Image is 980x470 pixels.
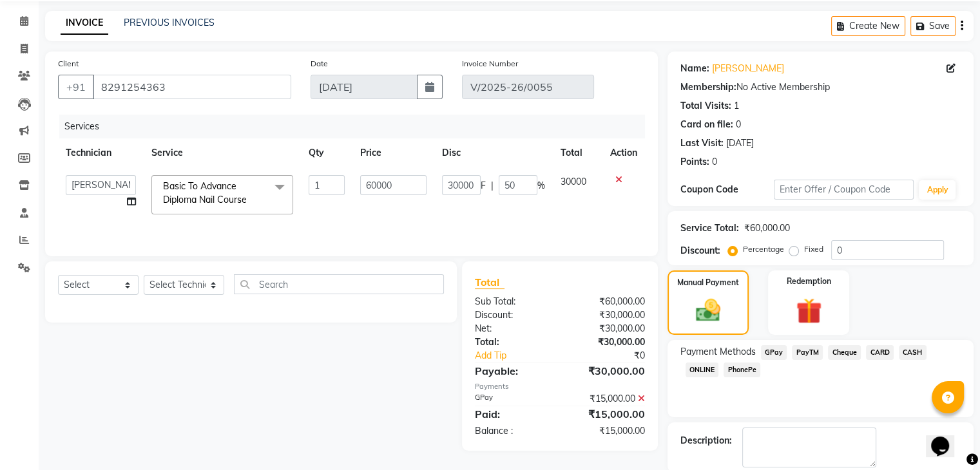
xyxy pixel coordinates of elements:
a: [PERSON_NAME] [712,62,784,75]
a: x [247,194,253,205]
th: Action [602,138,645,167]
div: ₹15,000.00 [560,406,655,422]
div: [DATE] [726,136,754,150]
label: Redemption [787,276,831,287]
button: Apply [919,180,956,200]
div: Description: [680,434,732,447]
input: Search [234,274,444,294]
div: ₹30,000.00 [560,363,655,379]
th: Qty [301,138,352,167]
div: Sub Total: [465,295,560,308]
div: ₹0 [575,349,654,362]
div: GPay [465,392,560,406]
div: Last Visit: [680,136,724,150]
img: _cash.svg [688,296,728,324]
label: Fixed [804,243,823,255]
div: Net: [465,322,560,335]
th: Technician [58,138,144,167]
button: Save [910,16,956,36]
div: ₹30,000.00 [560,335,655,349]
div: Total Visits: [680,99,731,113]
div: ₹60,000.00 [560,295,655,308]
div: 1 [734,99,739,113]
div: ₹30,000.00 [560,322,655,335]
iframe: chat widget [926,418,967,457]
label: Invoice Number [462,58,518,70]
span: Total [475,276,504,289]
div: Paid: [465,406,560,422]
button: +91 [58,75,94,99]
a: INVOICE [61,12,108,35]
div: Name: [680,62,709,75]
th: Total [553,138,602,167]
div: Service Total: [680,221,739,235]
th: Price [352,138,434,167]
div: Discount: [680,244,720,258]
div: Coupon Code [680,183,774,196]
div: 0 [712,155,717,169]
span: ONLINE [686,362,719,377]
span: % [537,179,545,193]
span: CASH [899,345,927,360]
input: Search by Name/Mobile/Email/Code [93,75,291,99]
span: PayTM [792,345,823,360]
div: ₹15,000.00 [560,392,655,406]
label: Percentage [743,243,784,255]
span: F [481,179,486,193]
div: Payments [475,381,645,392]
input: Enter Offer / Coupon Code [774,180,914,200]
span: CARD [866,345,894,360]
div: Payable: [465,363,560,379]
div: Balance : [465,424,560,438]
div: Membership: [680,80,736,94]
div: Points: [680,155,709,169]
div: No Active Membership [680,80,961,94]
span: | [491,179,494,193]
label: Date [311,58,328,70]
div: ₹60,000.00 [744,221,790,235]
span: Basic To Advance Diploma Nail Course [163,180,247,205]
span: PhonePe [724,362,760,377]
div: Discount: [465,308,560,322]
span: Cheque [828,345,861,360]
div: Total: [465,335,560,349]
label: Manual Payment [677,277,739,288]
button: Create New [831,16,905,36]
div: ₹30,000.00 [560,308,655,322]
th: Service [144,138,301,167]
a: PREVIOUS INVOICES [124,17,215,28]
div: 0 [736,118,741,131]
label: Client [58,58,79,70]
th: Disc [434,138,553,167]
a: Add Tip [465,349,575,362]
span: 30000 [561,176,586,187]
div: Services [59,115,655,138]
div: ₹15,000.00 [560,424,655,438]
img: _gift.svg [788,295,830,327]
div: Card on file: [680,118,733,131]
span: GPay [761,345,787,360]
span: Payment Methods [680,345,756,359]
